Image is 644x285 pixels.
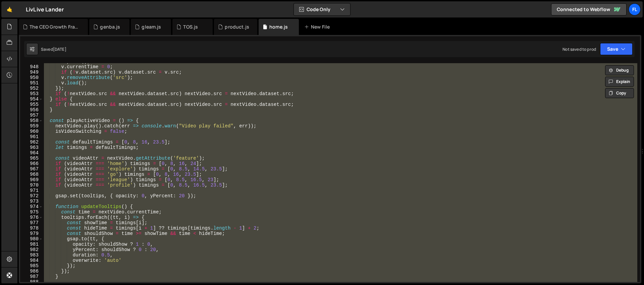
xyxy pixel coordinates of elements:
div: TOS.js [183,24,198,30]
div: 970 [20,182,43,188]
div: 958 [20,118,43,123]
a: 🤙 [1,1,18,17]
div: 968 [20,172,43,177]
div: genba.js [100,24,120,30]
div: 956 [20,107,43,113]
div: gleam.js [142,24,161,30]
div: 986 [20,269,43,274]
button: Save [600,43,633,55]
button: Code Only [294,3,350,15]
button: Explain [605,77,634,87]
div: 987 [20,274,43,279]
a: Fl [629,3,641,15]
div: 959 [20,123,43,129]
button: Copy [605,88,634,98]
div: 973 [20,199,43,204]
div: 988 [20,279,43,285]
div: LivLive Lander [26,5,64,13]
div: 979 [20,231,43,236]
div: [DATE] [53,46,66,52]
div: 982 [20,247,43,252]
div: 957 [20,113,43,118]
button: Debug [605,65,634,75]
div: 949 [20,70,43,75]
div: 962 [20,139,43,145]
div: 950 [20,75,43,80]
div: 972 [20,193,43,199]
div: 981 [20,242,43,247]
div: 976 [20,215,43,220]
div: 971 [20,188,43,193]
div: 967 [20,166,43,172]
a: Connected to Webflow [551,3,627,15]
div: 969 [20,177,43,182]
div: 952 [20,86,43,91]
div: product.js [225,24,249,30]
div: 984 [20,258,43,263]
div: The CEO Growth Framework.js [30,24,80,30]
div: Saved [41,46,66,52]
div: 948 [20,64,43,70]
div: 965 [20,156,43,161]
div: 954 [20,96,43,102]
div: 977 [20,220,43,226]
div: New File [304,24,332,30]
div: 985 [20,263,43,269]
div: 953 [20,91,43,96]
div: 975 [20,209,43,215]
div: 961 [20,134,43,139]
div: 960 [20,129,43,134]
div: 978 [20,226,43,231]
div: 955 [20,102,43,107]
div: 974 [20,204,43,209]
div: 964 [20,150,43,156]
div: 983 [20,252,43,258]
div: home.js [269,24,288,30]
div: Not saved to prod [562,46,596,52]
div: 966 [20,161,43,166]
div: 980 [20,236,43,242]
div: 951 [20,80,43,86]
div: 963 [20,145,43,150]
